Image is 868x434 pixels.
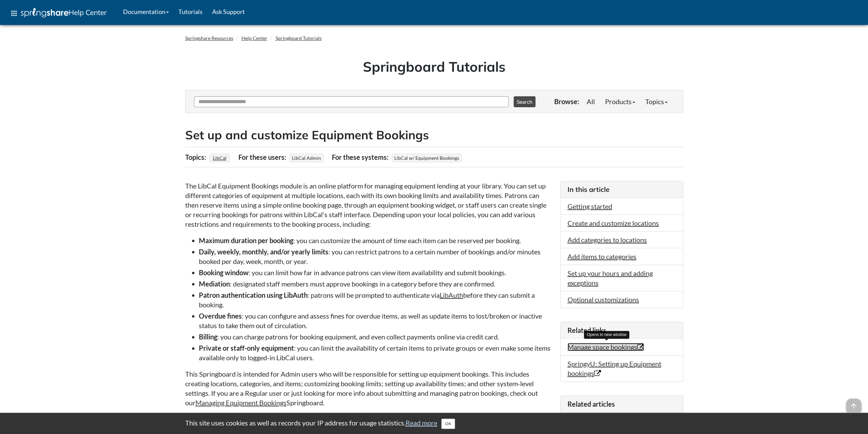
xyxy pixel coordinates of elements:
span: apps [10,9,18,17]
li: : patrons will be prompted to authenticate via before they can submit a booking. [199,290,554,309]
strong: Mediation [199,280,230,288]
div: Opens in new window [584,331,629,339]
span: Related links [568,326,606,334]
span: arrow_upward [846,398,861,414]
strong: Private or staff-only equipment [199,344,294,352]
span: Related articles [568,400,615,408]
a: Optional customizations [568,295,639,304]
strong: Booking window [199,268,249,277]
p: The LibCal Equipment Bookings module is an online platform for managing equipment lending at your... [185,181,554,229]
a: Topics [640,95,673,108]
span: LibCal w/ Equipment Bookings [392,154,461,162]
a: Add items to categories [568,252,636,261]
a: All [582,95,600,108]
a: Managing Equipment Bookings [195,398,286,407]
a: SpringyU: Setting up Equipment bookings [568,360,661,377]
li: : you can limit how far in advance patrons can view item availability and submit bookings. [199,268,554,277]
p: This Springboard is intended for Admin users who will be responsible for setting up equipment boo... [185,369,554,407]
li: : you can customize the amount of time each item can be reserved per booking. [199,236,554,245]
strong: Overdue fines [199,312,242,320]
h2: Set up and customize Equipment Bookings [185,127,683,143]
a: Springshare Resources [185,35,233,41]
a: Springboard Tutorials [276,35,322,41]
a: Create and customize locations [568,219,659,227]
button: Close [441,419,455,429]
a: Manage space bookings [568,343,644,351]
li: : designated staff members must approve bookings in a category before they are confirmed. [199,279,554,289]
div: For these users: [238,151,288,164]
a: LibAuth [440,291,463,299]
a: Ask Support [207,3,250,20]
button: Search [514,96,535,107]
a: Add categories to locations [568,236,647,244]
strong: Maximum duration per booking [199,236,293,244]
a: Getting started [568,202,612,210]
li: : you can restrict patrons to a certain number of bookings and/or minutes booked per day, week, m... [199,247,554,266]
li: : you can configure and assess fines for overdue items, as well as update items to lost/broken or... [199,311,554,330]
a: Documentation [118,3,174,20]
li: : you can limit the availability of certain items to private groups or even make some items avail... [199,343,554,362]
strong: Patron authentication using LibAuth [199,291,308,299]
a: Help Center [241,35,267,41]
p: Browse: [554,97,579,106]
a: Set up your hours and adding exceptions [568,269,653,287]
a: Read more [406,419,437,427]
a: Products [600,95,640,108]
span: LibCal Admin [290,154,323,162]
a: Tutorials [174,3,207,20]
a: LibCal [212,153,227,163]
div: Topics: [185,151,208,164]
strong: Billing [199,333,217,341]
a: arrow_upward [846,399,861,407]
strong: Daily, weekly, monthly, and/or yearly limits [199,248,328,256]
li: : you can charge patrons for booking equipment, and even collect payments online via credit card. [199,332,554,341]
h1: Springboard Tutorials [190,57,678,76]
div: This site uses cookies as well as records your IP address for usage statistics. [178,418,690,429]
img: Springshare [21,8,69,17]
h3: In this article [568,185,676,194]
a: apps Help Center [5,3,112,24]
div: For these systems: [332,151,390,164]
span: Help Center [69,8,107,17]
